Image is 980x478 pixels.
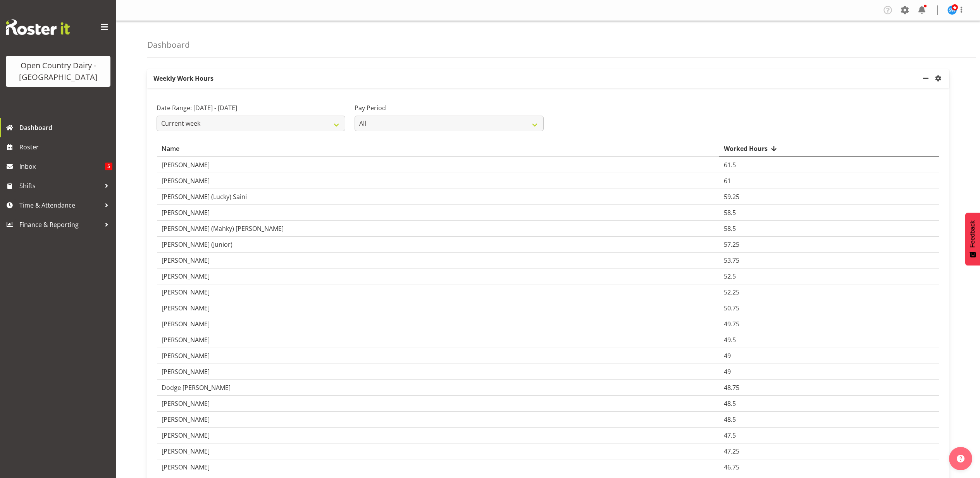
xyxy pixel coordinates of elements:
[6,19,70,35] img: Rosterit website logo
[157,173,719,189] td: [PERSON_NAME]
[14,60,103,83] div: Open Country Dairy - [GEOGRAPHIC_DATA]
[157,332,719,348] td: [PERSON_NAME]
[724,352,731,360] span: 49
[157,443,719,459] td: [PERSON_NAME]
[157,364,719,380] td: [PERSON_NAME]
[724,320,739,328] span: 49.75
[157,459,719,475] td: [PERSON_NAME]
[157,380,719,396] td: Dodge [PERSON_NAME]
[724,336,736,344] span: 49.5
[19,199,101,211] span: Time & Attendance
[724,240,739,249] span: 57.25
[19,219,101,230] span: Finance & Reporting
[157,348,719,364] td: [PERSON_NAME]
[933,74,946,83] a: settings
[19,161,105,172] span: Inbox
[157,284,719,300] td: [PERSON_NAME]
[724,272,736,281] span: 52.5
[157,428,719,443] td: [PERSON_NAME]
[724,161,736,169] span: 61.5
[157,268,719,284] td: [PERSON_NAME]
[724,288,739,296] span: 52.25
[157,237,719,253] td: [PERSON_NAME] (Junior)
[157,157,719,173] td: [PERSON_NAME]
[157,316,719,332] td: [PERSON_NAME]
[724,177,731,185] span: 61
[157,189,719,205] td: [PERSON_NAME] (Lucky) Saini
[724,192,739,201] span: 59.25
[147,40,190,49] h4: Dashboard
[724,208,736,217] span: 58.5
[19,141,112,153] span: Roster
[162,144,179,153] span: Name
[724,256,739,265] span: 53.75
[724,463,739,471] span: 46.75
[355,103,543,113] label: Pay Period
[724,144,768,153] span: Worked Hours
[19,180,101,192] span: Shifts
[105,163,112,170] span: 5
[957,455,964,462] img: help-xxl-2.png
[157,300,719,316] td: [PERSON_NAME]
[965,213,980,265] button: Feedback - Show survey
[19,122,112,133] span: Dashboard
[724,367,731,376] span: 49
[157,103,345,113] label: Date Range: [DATE] - [DATE]
[724,431,736,440] span: 47.5
[157,396,719,412] td: [PERSON_NAME]
[157,253,719,268] td: [PERSON_NAME]
[724,415,736,424] span: 48.5
[724,399,736,408] span: 48.5
[157,412,719,428] td: [PERSON_NAME]
[921,69,933,88] a: minimize
[724,304,739,312] span: 50.75
[724,447,739,455] span: 47.25
[147,69,921,88] p: Weekly Work Hours
[724,224,736,233] span: 58.5
[157,205,719,221] td: [PERSON_NAME]
[157,221,719,237] td: [PERSON_NAME] (Mahky) [PERSON_NAME]
[724,383,739,392] span: 48.75
[947,5,957,15] img: steve-webb7510.jpg
[969,220,976,248] span: Feedback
